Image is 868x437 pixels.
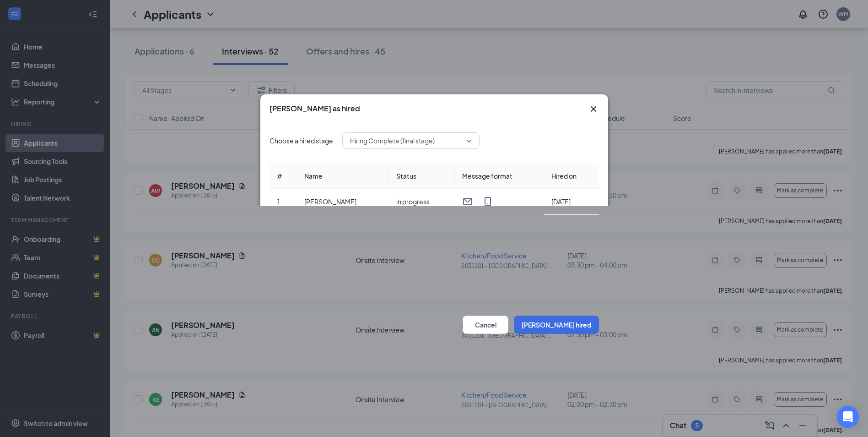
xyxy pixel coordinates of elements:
b: Mark as a re-hire [291,279,342,287]
th: Status [389,164,455,189]
button: Close [588,104,599,115]
span: 1 [277,197,280,206]
td: [DATE] [544,189,599,215]
th: Message format [455,164,544,189]
div: since this applicant is a previous employee. [291,277,470,288]
h3: [PERSON_NAME] as hired [270,104,360,114]
td: in progress [389,189,455,215]
th: Hired on [544,164,599,189]
div: Advanced options [270,239,599,248]
span: Hiring Complete (final stage) [350,134,435,147]
button: EyePreview notification [270,316,364,334]
svg: Eye [277,319,288,330]
svg: Cross [588,104,599,115]
th: Name [297,164,389,189]
div: Open Intercom Messenger [837,406,859,428]
button: [PERSON_NAME] hired [514,316,599,334]
svg: MobileSms [482,196,493,207]
button: Cancel [463,316,508,334]
td: [PERSON_NAME] [297,189,389,215]
span: Mark applicant(s) as Completed for Onsite Interview [291,257,446,268]
svg: Email [462,196,473,207]
th: # [270,164,297,189]
span: Choose a hired stage: [270,136,335,146]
